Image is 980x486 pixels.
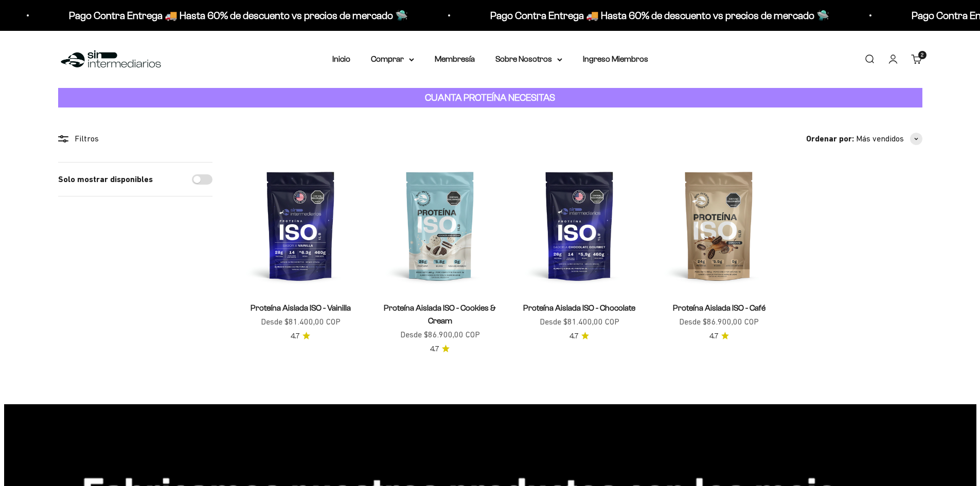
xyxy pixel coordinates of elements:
[569,331,578,342] span: 4.7
[430,344,450,355] a: 4.74.7 de 5.0 estrellas
[679,315,759,329] sale-price: Desde $86.900,00 COP
[921,52,923,58] span: 2
[58,173,153,186] label: Solo mostrar disponibles
[251,303,351,312] a: Proteína Aislada ISO - Vainilla
[261,315,341,329] sale-price: Desde $81.400,00 COP
[332,55,350,63] a: Inicio
[291,331,299,342] span: 4.7
[425,92,555,103] strong: CUANTA PROTEÍNA NECESITAS
[569,331,589,342] a: 4.74.7 de 5.0 estrellas
[69,7,408,24] p: Pago Contra Entrega 🚚 Hasta 60% de descuento vs precios de mercado 🛸
[856,132,922,146] button: Más vendidos
[540,315,619,329] sale-price: Desde $81.400,00 COP
[495,52,562,66] summary: Sobre Nosotros
[435,55,475,63] a: Membresía
[430,344,439,355] span: 4.7
[583,55,648,63] a: Ingreso Miembros
[709,331,718,342] span: 4.7
[856,132,904,146] span: Más vendidos
[291,331,310,342] a: 4.74.7 de 5.0 estrellas
[400,328,480,341] sale-price: Desde $86.900,00 COP
[384,303,496,325] a: Proteína Aislada ISO - Cookies & Cream
[490,7,829,24] p: Pago Contra Entrega 🚚 Hasta 60% de descuento vs precios de mercado 🛸
[709,331,729,342] a: 4.74.7 de 5.0 estrellas
[371,52,414,66] summary: Comprar
[673,303,765,312] a: Proteína Aislada ISO - Café
[58,132,212,146] div: Filtros
[523,303,635,312] a: Proteína Aislada ISO - Chocolate
[806,132,854,146] span: Ordenar por:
